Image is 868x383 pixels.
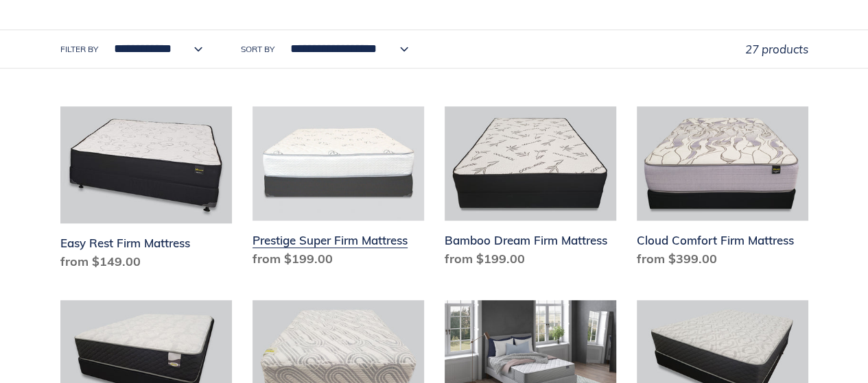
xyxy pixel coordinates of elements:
[745,42,808,56] span: 27 products
[253,106,424,273] a: Prestige Super Firm Mattress
[241,43,274,55] label: Sort by
[60,43,98,55] label: Filter by
[637,106,808,273] a: Cloud Comfort Firm Mattress
[445,106,616,273] a: Bamboo Dream Firm Mattress
[60,106,232,276] a: Easy Rest Firm Mattress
